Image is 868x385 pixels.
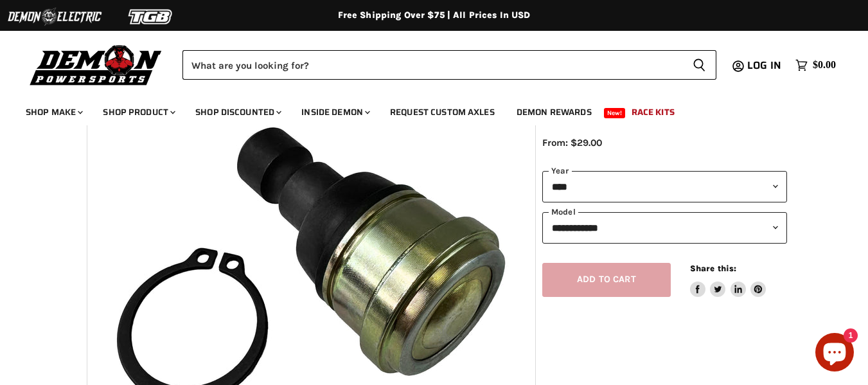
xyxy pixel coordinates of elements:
span: From: $29.00 [542,137,602,148]
input: Search [182,50,682,80]
a: $0.00 [789,56,842,75]
select: year [542,171,787,202]
span: Share this: [690,264,736,273]
button: Search [682,50,716,80]
a: Shop Make [16,99,91,125]
img: TGB Logo 2 [103,4,199,29]
img: Demon Powersports [26,42,166,87]
span: $0.00 [813,59,836,71]
ul: Main menu [16,94,833,125]
a: Log in [741,60,789,71]
a: Demon Rewards [507,99,601,125]
a: Shop Product [93,99,183,125]
a: Request Custom Axles [380,99,504,125]
inbox-online-store-chat: Shopify online store chat [811,333,858,375]
img: Demon Electric Logo 2 [6,4,103,29]
span: Log in [747,57,781,73]
a: Shop Discounted [186,99,289,125]
a: Inside Demon [292,99,378,125]
form: Product [182,50,716,80]
a: Race Kits [622,99,684,125]
aside: Share this: [690,263,766,297]
select: modal-name [542,212,787,244]
span: New! [604,108,626,118]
